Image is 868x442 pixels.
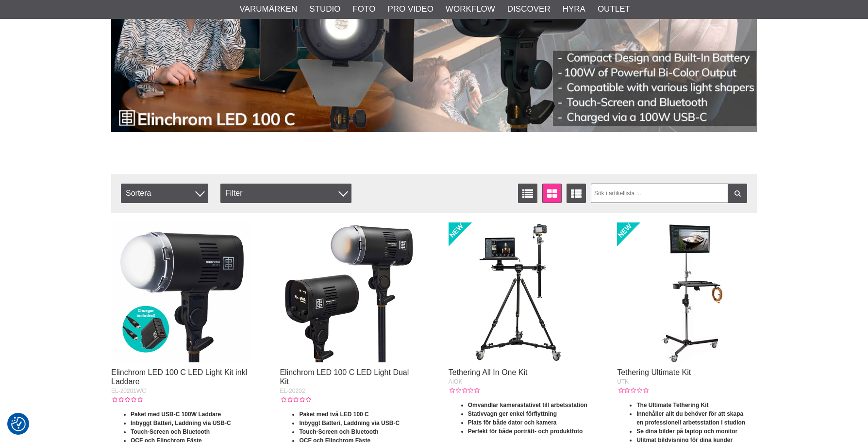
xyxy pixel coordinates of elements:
img: Elinchrom LED 100 C LED Light Dual Kit [280,222,419,362]
strong: Inbyggt Batteri, Laddning via USB-C [131,420,231,426]
a: Tethering All In One Kit [449,368,528,376]
strong: Paket med USB-C 100W Laddare [131,411,221,418]
a: Discover [507,3,551,16]
img: Tethering All In One Kit [449,222,588,362]
a: Filtrera [728,184,747,203]
a: Workflow [446,3,495,16]
a: Fönstervisning [542,184,562,203]
strong: Se dina bilder på laptop och monitor [636,428,737,435]
a: Hyra [563,3,585,16]
strong: Omvandlar kamerastativet till arbetsstation [468,402,587,408]
a: Elinchrom LED 100 C LED Light Dual Kit [280,368,409,386]
span: EL-20201WC [111,388,146,394]
a: Foto [352,3,375,16]
a: Outlet [598,3,630,16]
img: Revisit consent button [11,417,26,431]
span: EL-20202 [280,388,305,394]
a: Tethering Ultimate Kit [617,368,691,376]
strong: Perfekt för både porträtt- och produktfoto [468,428,583,435]
a: Varumärken [240,3,298,16]
span: UTK [617,378,629,385]
span: AIOK [449,378,463,385]
a: Pro Video [387,3,433,16]
a: Elinchrom LED 100 C LED Light Kit inkl Laddare [111,368,247,386]
strong: Plats för både dator och kamera [468,419,557,426]
div: Kundbetyg: 0 [617,386,648,395]
img: Tethering Ultimate Kit [617,222,757,362]
a: Utökad listvisning [567,184,586,203]
strong: Stativvagn ger enkel förflyttning [468,410,557,417]
div: Kundbetyg: 0 [111,395,142,404]
strong: Paket med två LED 100 C [299,411,368,418]
div: Kundbetyg: 0 [280,395,311,404]
img: Elinchrom LED 100 C LED Light Kit inkl Laddare [111,222,251,362]
div: Kundbetyg: 0 [449,386,480,395]
span: Sortera [121,184,208,203]
strong: en professionell arbetsstation i studion [636,419,745,426]
div: Filter [220,184,351,203]
a: Listvisning [518,184,537,203]
button: Samtyckesinställningar [11,415,26,433]
strong: The Ultimate Tethering Kit [636,402,708,408]
strong: Innehåller allt du behöver för att skapa [636,410,743,417]
strong: Inbyggt Batteri, Laddning via USB-C [299,420,400,426]
a: Studio [309,3,340,16]
strong: Touch-Screen och Bluetooth [131,428,210,435]
input: Sök i artikellista ... [591,184,748,203]
strong: Touch-Screen och Bluetooth [299,428,378,435]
